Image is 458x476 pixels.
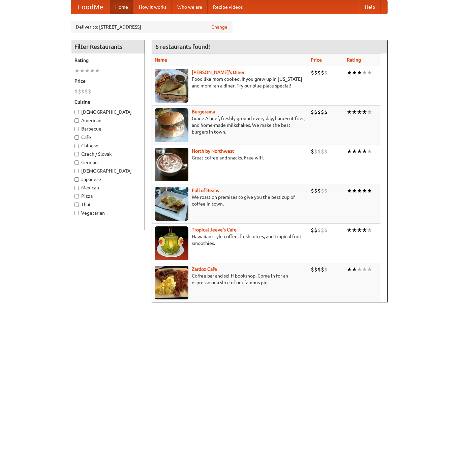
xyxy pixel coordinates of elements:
[347,148,352,155] li: ★
[352,266,357,273] li: ★
[357,187,362,194] li: ★
[347,266,352,273] li: ★
[155,154,305,161] p: Great coffee and snacks. Free wifi.
[74,201,141,208] label: Thai
[321,226,324,234] li: $
[317,226,321,234] li: $
[324,108,328,116] li: $
[74,127,79,131] input: Barbecue
[74,176,141,183] label: Japanese
[90,67,95,74] li: ★
[314,108,317,116] li: $
[208,0,248,14] a: Recipe videos
[155,148,188,181] img: north.jpg
[324,226,328,234] li: $
[74,110,79,114] input: [DEMOGRAPHIC_DATA]
[74,78,141,84] h5: Price
[311,108,314,116] li: $
[321,148,324,155] li: $
[155,187,188,221] img: beans.jpg
[321,266,324,273] li: $
[352,108,357,116] li: ★
[74,125,141,132] label: Barbecue
[192,148,234,154] a: North by Northwest
[74,194,79,198] input: Pizza
[357,108,362,116] li: ★
[74,169,79,173] input: [DEMOGRAPHIC_DATA]
[71,0,110,14] a: FoodMe
[367,148,372,155] li: ★
[155,115,305,135] p: Grade A beef, freshly ground every day, hand-cut fries, and home-made milkshakes. We make the bes...
[95,67,100,74] li: ★
[74,151,141,157] label: Czech / Slovak
[352,187,357,194] li: ★
[362,148,367,155] li: ★
[211,24,227,30] a: Change
[110,0,133,14] a: Home
[192,266,217,272] a: Zardoz Cafe
[74,135,79,140] input: Cafe
[74,57,141,64] h5: Rating
[192,188,219,193] a: Full of Beans
[74,203,79,207] input: Thai
[74,109,141,115] label: [DEMOGRAPHIC_DATA]
[347,57,361,63] a: Rating
[74,134,141,141] label: Cafe
[314,226,317,234] li: $
[352,69,357,76] li: ★
[321,69,324,76] li: $
[71,40,145,53] h4: Filter Restaurants
[357,148,362,155] li: ★
[367,187,372,194] li: ★
[324,69,328,76] li: $
[74,210,141,216] label: Vegetarian
[367,108,372,116] li: ★
[324,187,328,194] li: $
[321,108,324,116] li: $
[74,186,79,190] input: Mexican
[317,108,321,116] li: $
[314,266,317,273] li: $
[367,69,372,76] li: ★
[347,69,352,76] li: ★
[352,148,357,155] li: ★
[155,226,188,260] img: jeeves.jpg
[367,266,372,273] li: ★
[192,70,245,75] a: [PERSON_NAME]'s Diner
[74,99,141,105] h5: Cuisine
[362,266,367,273] li: ★
[71,21,233,33] div: Deliver to: [STREET_ADDRESS]
[74,118,79,123] input: American
[172,0,208,14] a: Who we are
[357,266,362,273] li: ★
[88,88,91,95] li: $
[362,226,367,234] li: ★
[192,109,215,114] a: Burgerama
[362,69,367,76] li: ★
[85,67,90,74] li: ★
[311,187,314,194] li: $
[362,187,367,194] li: ★
[74,177,79,182] input: Japanese
[192,227,237,232] b: Tropical Jeeve's Cafe
[74,168,141,174] label: [DEMOGRAPHIC_DATA]
[74,88,78,95] li: $
[317,266,321,273] li: $
[74,160,79,165] input: German
[314,187,317,194] li: $
[311,69,314,76] li: $
[352,226,357,234] li: ★
[324,266,328,273] li: $
[362,108,367,116] li: ★
[155,69,188,103] img: sallys.jpg
[357,226,362,234] li: ★
[155,266,188,299] img: zardoz.jpg
[74,67,80,74] li: ★
[74,211,79,215] input: Vegetarian
[133,0,172,14] a: How it works
[367,226,372,234] li: ★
